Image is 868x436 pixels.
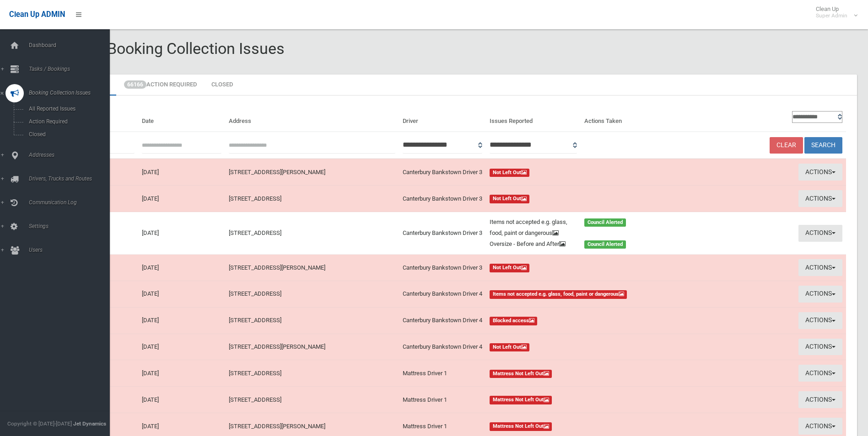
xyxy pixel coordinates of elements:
[138,281,225,307] td: [DATE]
[798,286,842,303] button: Actions
[399,360,486,387] td: Mattress Driver 1
[490,264,530,272] span: Not Left Out
[124,80,146,89] span: 66166
[798,164,842,181] button: Actions
[40,39,285,58] span: Reported Booking Collection Issues
[798,259,842,276] button: Actions
[484,239,579,250] div: Oversize - Before and After
[490,341,669,352] a: Not Left Out
[225,159,399,185] td: [STREET_ADDRESS][PERSON_NAME]
[399,159,486,185] td: Canterbury Bankstown Driver 3
[117,74,204,96] a: 66166Action Required
[399,255,486,281] td: Canterbury Bankstown Driver 3
[399,387,486,413] td: Mattress Driver 1
[798,190,842,207] button: Actions
[490,422,552,431] span: Mattress Not Left Out
[811,5,857,19] span: Clean Up
[798,339,842,356] button: Actions
[399,307,486,334] td: Canterbury Bankstown Driver 4
[490,421,669,432] a: Mattress Not Left Out
[490,396,552,404] span: Mattress Not Left Out
[490,262,669,273] a: Not Left Out
[138,307,225,334] td: [DATE]
[73,420,106,427] strong: Jet Dynamics
[399,334,486,360] td: Canterbury Bankstown Driver 4
[490,370,552,378] span: Mattress Not Left Out
[798,225,842,242] button: Actions
[798,391,842,408] button: Actions
[26,106,109,112] span: All Reported Issues
[138,106,225,132] th: Date
[138,387,225,413] td: [DATE]
[804,137,842,154] button: Search
[225,255,399,281] td: [STREET_ADDRESS][PERSON_NAME]
[26,90,117,96] span: Booking Collection Issues
[490,169,530,177] span: Not Left Out
[490,368,669,379] a: Mattress Not Left Out
[490,217,669,250] a: Items not accepted e.g. glass, food, paint or dangerous Council Alerted Oversize - Before and Aft...
[798,365,842,382] button: Actions
[26,66,117,72] span: Tasks / Bookings
[225,360,399,387] td: [STREET_ADDRESS]
[26,223,117,229] span: Settings
[584,218,626,227] span: Council Alerted
[138,212,225,255] td: [DATE]
[26,199,117,206] span: Communication Log
[490,343,530,352] span: Not Left Out
[138,186,225,212] td: [DATE]
[798,418,842,435] button: Actions
[225,281,399,307] td: [STREET_ADDRESS]
[225,186,399,212] td: [STREET_ADDRESS]
[399,186,486,212] td: Canterbury Bankstown Driver 3
[9,10,65,19] span: Clean Up ADMIN
[26,131,109,138] span: Closed
[490,317,538,325] span: Blocked access
[225,212,399,255] td: [STREET_ADDRESS]
[490,195,530,203] span: Not Left Out
[816,12,847,19] small: Super Admin
[584,240,626,249] span: Council Alerted
[138,255,225,281] td: [DATE]
[225,106,399,132] th: Address
[26,175,117,182] span: Drivers, Trucks and Routes
[26,247,117,253] span: Users
[399,281,486,307] td: Canterbury Bankstown Driver 4
[26,152,117,158] span: Addresses
[484,217,579,239] div: Items not accepted e.g. glass, food, paint or dangerous
[225,334,399,360] td: [STREET_ADDRESS][PERSON_NAME]
[770,137,803,154] a: Clear
[225,387,399,413] td: [STREET_ADDRESS]
[399,106,486,132] th: Driver
[138,334,225,360] td: [DATE]
[490,193,669,204] a: Not Left Out
[490,394,669,405] a: Mattress Not Left Out
[490,290,627,299] span: Items not accepted e.g. glass, food, paint or dangerous
[798,312,842,329] button: Actions
[26,118,109,125] span: Action Required
[26,42,117,48] span: Dashboard
[205,74,240,96] a: Closed
[138,360,225,387] td: [DATE]
[138,159,225,185] td: [DATE]
[7,420,72,427] span: Copyright © [DATE]-[DATE]
[399,212,486,255] td: Canterbury Bankstown Driver 3
[486,106,581,132] th: Issues Reported
[225,307,399,334] td: [STREET_ADDRESS]
[490,167,669,178] a: Not Left Out
[490,288,669,299] a: Items not accepted e.g. glass, food, paint or dangerous
[581,106,672,132] th: Actions Taken
[490,315,669,326] a: Blocked access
